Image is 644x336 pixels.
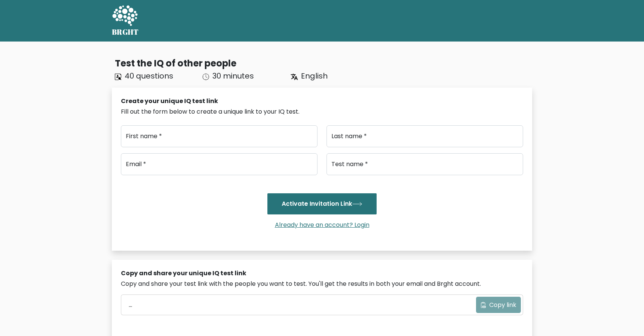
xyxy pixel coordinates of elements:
input: First name [121,125,317,147]
div: Copy and share your unique IQ test link [121,269,523,278]
span: 40 questions [125,71,173,81]
div: Fill out the form below to create a unique link to your IQ test. [121,107,523,116]
span: 30 minutes [212,71,254,81]
h5: BRGHT [112,28,139,37]
button: Activate Invitation Link [267,193,377,214]
input: Test name [327,153,523,175]
div: Test the IQ of other people [115,57,532,70]
a: Already have an account? Login [272,220,372,229]
a: BRGHT [112,3,139,39]
div: Copy and share your test link with the people you want to test. You'll get the results in both yo... [121,279,523,288]
input: Last name [327,125,523,147]
span: English [301,71,328,81]
div: Create your unique IQ test link [121,97,523,106]
input: Email [121,153,317,175]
